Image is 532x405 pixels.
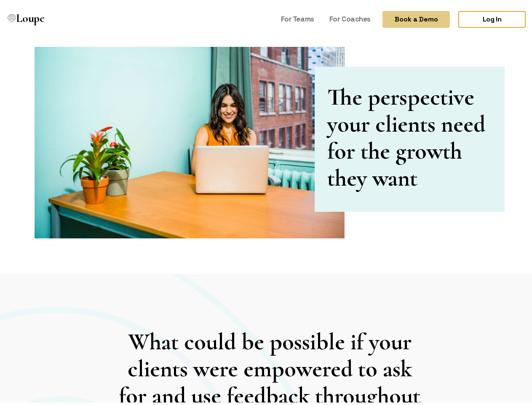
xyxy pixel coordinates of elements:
[5,8,47,26] a: Loupe
[327,81,486,189] h1: The perspective your clients need for the growth they want
[458,8,526,25] a: Log In
[35,44,345,236] img: Coaches Promo
[278,8,318,24] a: For Teams
[382,8,450,25] button: Book a Demo
[326,8,374,24] a: For Coaches
[8,12,16,20] img: Loupe Logo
